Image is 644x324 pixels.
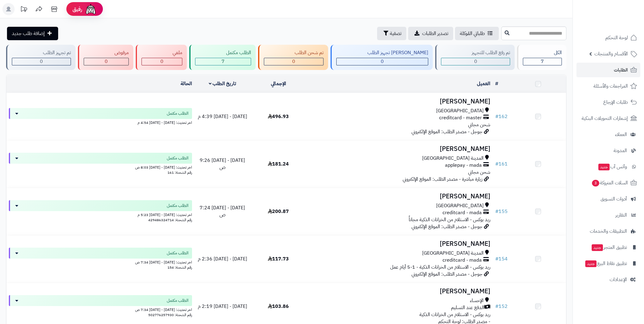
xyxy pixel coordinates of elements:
[585,259,627,268] span: تطبيق نقاط البيع
[576,95,640,110] a: طلبات الإرجاع
[593,82,628,90] span: المراجعات والأسئلة
[576,192,640,206] a: أدوات التسويق
[377,27,406,40] button: تصفية
[434,45,516,70] a: تم رفع الطلب للتجهيز 0
[495,303,499,310] span: #
[436,202,484,209] span: [GEOGRAPHIC_DATA]
[329,45,434,70] a: [PERSON_NAME] تجهيز الطلب 0
[167,155,188,161] span: الطلب مكتمل
[309,240,490,247] h3: [PERSON_NAME]
[195,58,251,65] div: 7
[84,49,129,56] div: مرفوض
[135,45,188,70] a: ملغي 0
[495,160,499,168] span: #
[576,79,640,93] a: المراجعات والأسئلة
[576,159,640,174] a: وآتس آبجديد
[167,265,192,270] span: رقم الشحنة: 154
[9,211,192,218] div: اخر تحديث: [DATE] - [DATE] 5:23 م
[336,49,428,56] div: [PERSON_NAME] تجهيز الطلب
[411,128,482,135] span: جوجل - مصدر الطلب: الموقع الإلكتروني
[337,58,428,65] div: 0
[264,49,324,56] div: تم شحن الطلب
[105,58,108,65] span: 0
[576,63,640,77] a: الطلبات
[72,5,82,13] span: رفيق
[443,209,482,216] span: creditcard - mada
[615,130,627,139] span: العملاء
[610,275,627,284] span: الإعدادات
[614,146,627,155] span: المدونة
[12,30,45,37] span: إضافة طلب جديد
[195,49,251,56] div: الطلب مكتمل
[436,107,484,114] span: [GEOGRAPHIC_DATA]
[516,45,568,70] a: الكل7
[495,113,499,120] span: #
[576,30,640,45] a: لوحة التحكم
[495,208,499,215] span: #
[576,127,640,142] a: العملاء
[441,49,510,56] div: تم رفع الطلب للتجهيز
[576,240,640,255] a: تطبيق المتجرجديد
[592,244,603,251] span: جديد
[167,170,192,175] span: رقم الشحنة: 161
[495,80,498,87] a: #
[495,303,508,310] a: #152
[477,80,490,87] a: العميل
[455,27,499,40] a: طلباتي المُوكلة
[441,58,510,65] div: 0
[523,49,562,56] div: الكل
[309,98,490,105] h3: [PERSON_NAME]
[451,304,484,311] span: الدفع عند التسليم
[598,164,610,170] span: جديد
[200,157,245,171] span: [DATE] - [DATE] 9:26 ص
[541,58,544,65] span: 7
[576,208,640,222] a: التقارير
[390,263,490,271] span: ريد بوكس - الاستلام من الخزانات الذكية - 1-5 أيام عمل
[198,113,247,120] span: [DATE] - [DATE] 4:39 م
[411,223,482,230] span: جوجل - مصدر الطلب: الموقع الإلكتروني
[160,58,163,65] span: 0
[468,169,490,176] span: شحن مجاني
[142,49,182,56] div: ملغي
[222,58,225,65] span: 7
[188,45,257,70] a: الطلب مكتمل 7
[209,80,236,87] a: تاريخ الطلب
[582,114,628,123] span: إشعارات التحويلات البنكية
[390,30,401,37] span: تصفية
[474,58,477,65] span: 0
[614,66,628,74] span: الطلبات
[148,312,192,318] span: رقم الشحنة: 502776257930
[7,27,58,40] a: إضافة طلب جديد
[85,3,97,15] img: ai-face.png
[12,58,71,65] div: 0
[590,227,627,235] span: التطبيقات والخدمات
[271,80,286,87] a: الإجمالي
[411,270,482,278] span: جوجل - مصدر الطلب: الموقع الإلكتروني
[576,272,640,287] a: الإعدادات
[268,160,289,168] span: 181.24
[576,224,640,239] a: التطبيقات والخدمات
[600,195,627,203] span: أدوات التسويق
[309,193,490,200] h3: [PERSON_NAME]
[40,58,43,65] span: 0
[180,80,192,87] a: الحالة
[84,58,129,65] div: 0
[409,216,490,223] span: ريد بوكس - الاستلام من الخزانات الذكية مجاناً
[9,119,192,125] div: اخر تحديث: [DATE] - [DATE] 4:54 م
[167,203,188,209] span: الطلب مكتمل
[495,255,499,263] span: #
[598,162,627,171] span: وآتس آب
[422,30,448,37] span: تصدير الطلبات
[167,250,188,256] span: الطلب مكتمل
[576,111,640,126] a: إشعارات التحويلات البنكية
[12,49,71,56] div: تم تجهيز الطلب
[198,255,247,263] span: [DATE] - [DATE] 2:36 م
[439,114,482,121] span: creditcard - master
[445,162,482,169] span: applepay - mada
[576,256,640,271] a: تطبيق نقاط البيعجديد
[408,27,453,40] a: تصدير الطلبات
[594,50,628,58] span: الأقسام والمنتجات
[605,33,628,42] span: لوحة التحكم
[200,204,245,218] span: [DATE] - [DATE] 7:24 ص
[422,250,484,257] span: المدينة [GEOGRAPHIC_DATA]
